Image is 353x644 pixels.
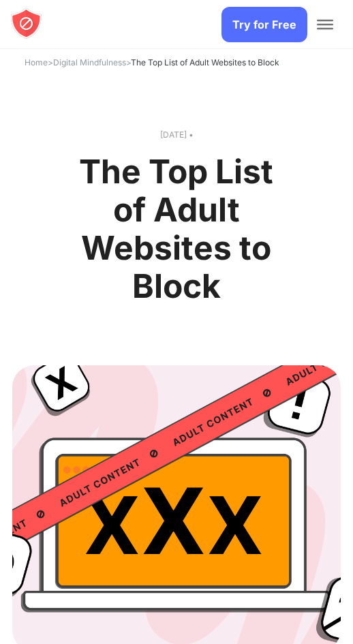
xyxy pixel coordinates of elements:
a: blocksite logo [10,7,42,42]
span: The Top List of Adult Websites to Block [131,57,279,67]
span: > > [25,57,279,67]
img: blocksite logo [10,7,42,40]
text: [DATE] • [12,128,341,142]
a: Try for Free [221,7,307,42]
h1: The Top List of Adult Websites to Block [61,153,291,305]
button: Toggle Menu [317,20,333,29]
a: Home [25,57,48,67]
a: Digital Mindfulness [53,57,126,67]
